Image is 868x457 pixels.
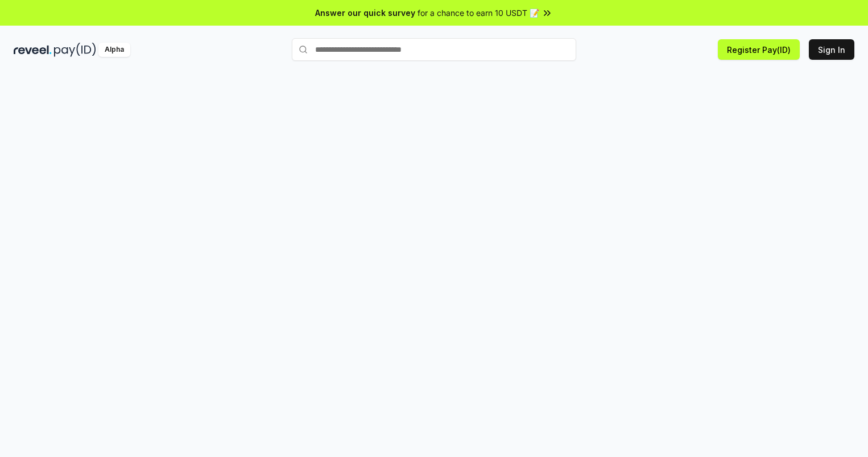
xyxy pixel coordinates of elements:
[98,43,130,57] div: Alpha
[14,43,52,57] img: reveel_dark
[809,39,854,60] button: Sign In
[718,39,800,60] button: Register Pay(ID)
[418,7,539,19] span: for a chance to earn 10 USDT 📝
[54,43,96,57] img: pay_id
[315,7,415,19] span: Answer our quick survey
